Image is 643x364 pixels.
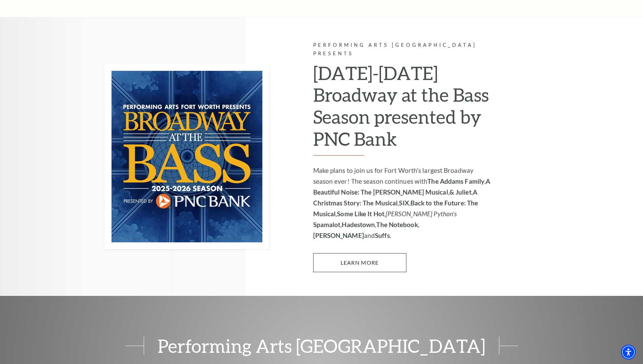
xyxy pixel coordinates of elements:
img: Performing Arts Fort Worth Presents [105,64,269,249]
strong: A Beautiful Noise: The [PERSON_NAME] Musical [313,177,490,196]
strong: Back to the Future: The Musical [313,199,478,218]
strong: Some Like It Hot [337,210,384,218]
p: Make plans to join us for Fort Worth’s largest Broadway season ever! The season continues with , ... [313,165,495,241]
strong: Suffs [375,231,390,239]
p: Performing Arts [GEOGRAPHIC_DATA] Presents [313,41,495,58]
a: Learn More 2025-2026 Broadway at the Bass Season presented by PNC Bank [313,253,406,272]
strong: The Addams Family [427,177,484,185]
div: Accessibility Menu [621,345,636,360]
em: [PERSON_NAME] Python's [386,210,457,218]
strong: Spamalot [313,221,341,228]
strong: & Juliet [449,188,471,196]
strong: [PERSON_NAME] [313,231,364,239]
h2: [DATE]-[DATE] Broadway at the Bass Season presented by PNC Bank [313,62,495,156]
strong: The Notebook [376,221,418,228]
strong: SIX [399,199,409,207]
strong: Hadestown [342,221,375,228]
strong: A Christmas Story: The Musical [313,188,477,207]
span: Performing Arts [GEOGRAPHIC_DATA] [144,337,499,355]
